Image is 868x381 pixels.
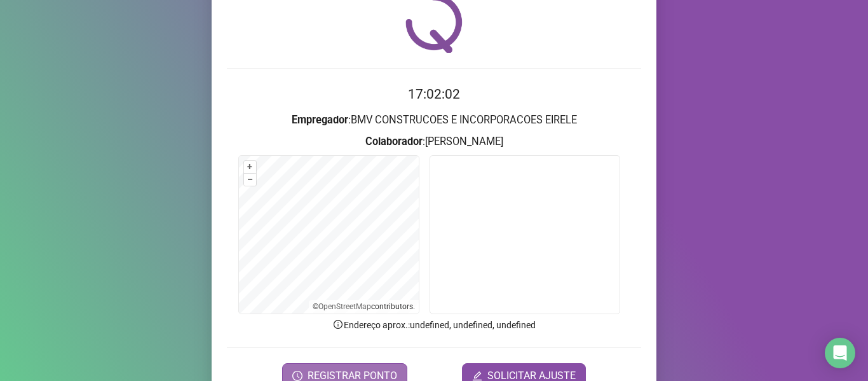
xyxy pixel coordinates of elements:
[227,112,641,128] h3: : BMV CONSTRUCOES E INCORPORACOES EIRELE
[318,302,371,311] a: OpenStreetMap
[227,134,641,150] h3: : [PERSON_NAME]
[292,371,302,381] span: clock-circle
[292,114,348,126] strong: Empregador
[825,338,855,368] div: Open Intercom Messenger
[408,87,460,102] time: 17:02:02
[227,318,641,332] p: Endereço aprox. : undefined, undefined, undefined
[365,135,423,148] strong: Colaborador
[313,302,415,311] li: © contributors.
[244,161,256,173] button: +
[472,371,482,381] span: edit
[244,174,256,186] button: –
[332,319,344,330] span: info-circle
